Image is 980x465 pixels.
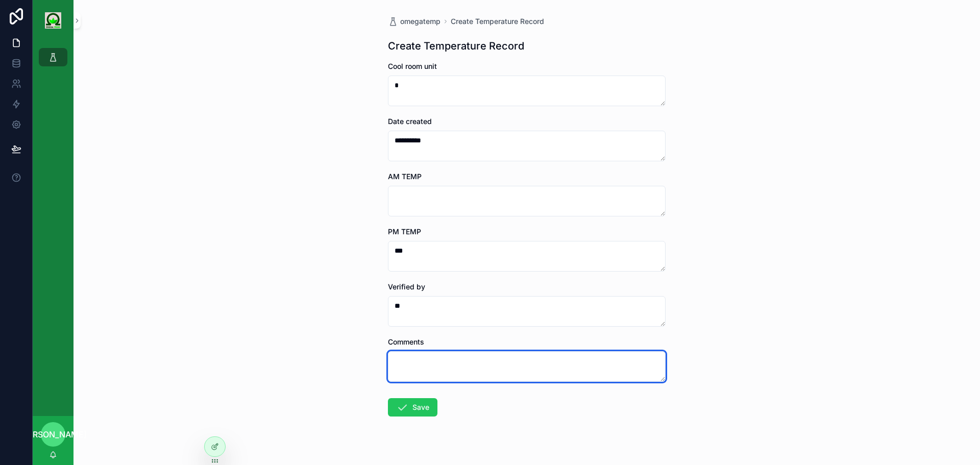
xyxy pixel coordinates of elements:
span: PM TEMP [388,227,421,236]
button: Save [388,398,437,417]
h1: Create Temperature Record [388,39,524,53]
span: Date created [388,117,432,126]
img: App logo [45,12,61,29]
span: omegatemp [400,16,440,27]
div: scrollable content [33,41,73,80]
span: Comments [388,337,424,346]
span: Verified by [388,282,425,291]
span: AM TEMP [388,172,422,181]
a: Create Temperature Record [451,16,544,27]
a: omegatemp [388,16,440,27]
span: [PERSON_NAME] [19,428,87,440]
span: Cool room unit [388,62,437,70]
